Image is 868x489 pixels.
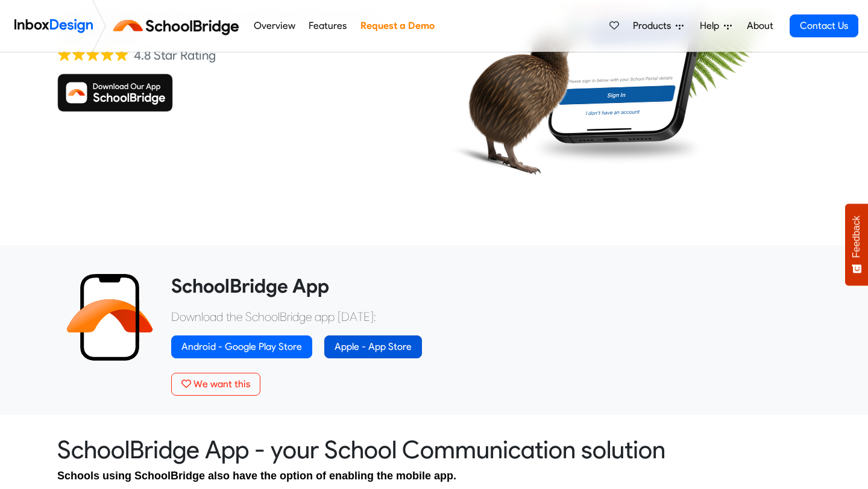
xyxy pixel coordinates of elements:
[700,19,724,33] span: Help
[743,14,776,38] a: About
[250,14,298,38] a: Overview
[790,14,858,37] a: Contact Us
[57,434,811,465] heading: SchoolBridge App - your School Communication solution
[306,14,350,38] a: Features
[193,378,250,390] span: We want this
[171,373,260,396] button: We want this
[845,204,868,285] button: Feedback - Show survey
[628,14,688,38] a: Products
[357,14,438,38] a: Request a Demo
[171,274,802,298] heading: SchoolBridge App
[57,470,456,482] span: Schools using SchoolBridge also have the option of enabling the mobile app.
[57,73,173,112] img: Download SchoolBridge App
[324,335,422,358] a: Apple - App Store
[171,335,312,358] a: Android - Google Play Store
[530,129,705,167] img: shadow.png
[111,11,247,40] img: schoolbridge logo
[134,46,216,64] div: 4.8 Star Rating
[171,308,802,326] p: Download the SchoolBridge app [DATE]:
[851,216,862,258] span: Feedback
[633,19,676,33] span: Products
[695,14,737,38] a: Help
[66,274,153,361] img: 2022_01_13_icon_sb_app.svg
